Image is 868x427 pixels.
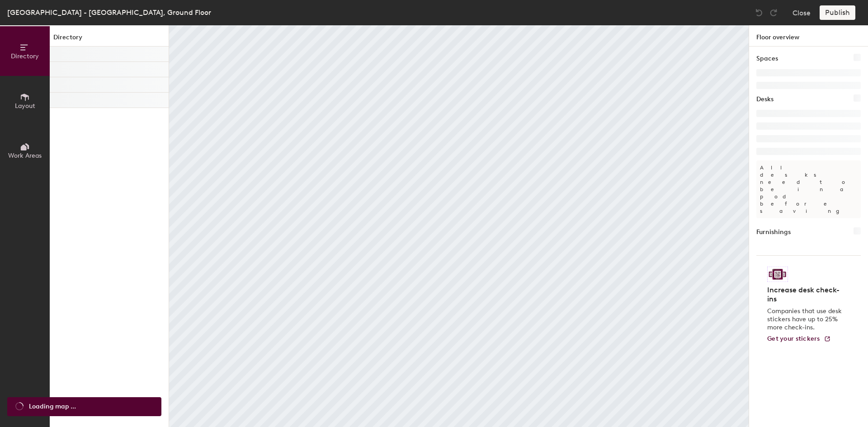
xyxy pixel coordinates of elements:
p: All desks need to be in a pod before saving [756,160,861,218]
span: Loading map ... [29,402,76,412]
h1: Desks [756,94,774,104]
span: Directory [11,52,39,60]
p: Companies that use desk stickers have up to 25% more check-ins. [767,307,844,332]
span: Work Areas [8,152,42,160]
div: [GEOGRAPHIC_DATA] - [GEOGRAPHIC_DATA], Ground Floor [7,7,211,18]
h1: Furnishings [756,227,791,237]
h1: Directory [50,33,169,47]
img: Undo [755,8,764,17]
img: Redo [769,8,778,17]
span: Layout [15,102,35,110]
canvas: Map [169,25,749,427]
h4: Increase desk check-ins [767,286,844,304]
a: Get your stickers [767,335,831,343]
img: Sticker logo [767,267,788,282]
h1: Floor overview [749,25,868,47]
span: Get your stickers [767,335,820,343]
button: Close [793,5,811,20]
h1: Spaces [756,54,778,64]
